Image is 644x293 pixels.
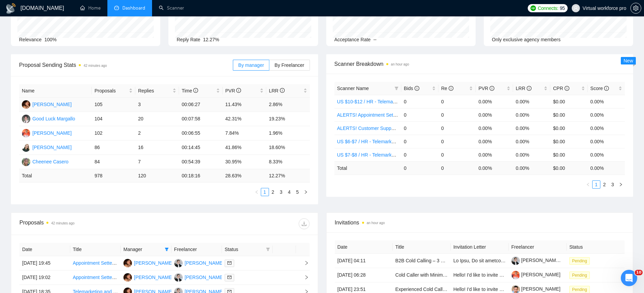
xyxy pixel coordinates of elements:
[163,244,170,254] span: filter
[265,244,271,254] span: filter
[19,243,70,256] th: Date
[269,88,285,93] span: LRR
[513,161,550,175] td: 0.00 %
[337,139,402,144] a: US $6-$7 / HR - Telemarketing
[335,240,393,254] th: Date
[337,152,402,158] a: US $7-$8 / HR - Telemarketing
[238,62,264,68] span: By manager
[451,240,509,254] th: Invitation Letter
[223,141,266,155] td: 41.86%
[302,188,310,196] button: right
[600,180,609,189] li: 2
[135,84,179,98] th: Replies
[569,272,593,278] a: Pending
[84,64,107,68] time: 42 minutes ago
[395,258,477,263] a: B2B Cold Calling – 3 Full-Time Agents
[22,116,75,121] a: GLGood Luck Margallo
[123,273,132,282] img: SF
[511,286,560,292] a: [PERSON_NAME]
[553,86,569,91] span: CPR
[73,275,216,280] a: Appointment Setter (Outreach & Sales) – Digital Marketing Services
[538,4,558,12] span: Connects:
[135,112,179,126] td: 20
[401,135,438,148] td: 0
[122,5,145,11] span: Dashboard
[609,180,617,189] li: 3
[631,5,641,11] span: setting
[476,95,513,108] td: 0.00%
[511,271,520,279] img: c1obEvdW1Ima1LOV3cPGNX--DkD9Bjk0MAmdJewIGZQRzGr6_QqZ8smHAHikJ1Hf7w
[588,95,625,108] td: 0.00%
[261,188,269,196] li: 1
[588,108,625,121] td: 0.00%
[334,161,401,175] td: Total
[193,88,198,93] span: info-circle
[527,86,531,91] span: info-circle
[367,221,385,225] time: an hour ago
[604,86,609,91] span: info-circle
[404,86,419,91] span: Bids
[92,84,135,98] th: Proposals
[185,259,265,267] div: [PERSON_NAME] [PERSON_NAME]
[513,148,550,161] td: 0.00%
[135,126,179,141] td: 2
[584,180,592,189] button: left
[550,95,587,108] td: $0.00
[569,257,590,265] span: Pending
[511,257,520,265] img: c1AyKq6JICviXaEpkmdqJS9d0fu8cPtAjDADDsaqrL33dmlxerbgAEFrRdAYEnyeyq
[492,37,561,42] span: Only exclusive agency members
[565,86,569,91] span: info-circle
[415,86,419,91] span: info-circle
[177,37,200,42] span: Reply Rate
[223,169,266,182] td: 28.63 %
[179,112,223,126] td: 00:07:58
[569,287,593,292] a: Pending
[174,259,183,267] img: LB
[601,181,608,188] a: 2
[223,126,266,141] td: 7.84%
[584,180,592,189] li: Previous Page
[630,3,641,14] button: setting
[337,99,407,104] a: US $10-$12 / HR - Telemarketing
[22,159,69,164] a: CCCheenee Casero
[476,148,513,161] td: 0.00%
[334,60,625,68] span: Scanner Breakdown
[19,37,42,42] span: Relevance
[278,188,285,196] a: 3
[438,148,476,161] td: 0
[335,218,625,227] span: Invitations
[401,95,438,108] td: 0
[395,272,480,278] a: Cold Caller with Minimal Accent Needed
[588,135,625,148] td: 0.00%
[569,272,590,279] span: Pending
[123,260,173,265] a: SF[PERSON_NAME]
[304,190,308,194] span: right
[123,259,132,267] img: SF
[294,188,301,196] a: 5
[70,243,121,256] th: Title
[135,155,179,169] td: 7
[236,88,241,93] span: info-circle
[285,188,294,196] li: 4
[337,126,408,131] a: ALERTS! Customer Support USA
[114,5,119,10] span: dashboard
[225,88,241,93] span: PVR
[179,98,223,112] td: 00:06:27
[266,126,310,141] td: 1.96%
[511,258,601,263] a: [PERSON_NAME] [PERSON_NAME]
[179,169,223,182] td: 00:18:16
[630,5,641,11] a: setting
[266,141,310,155] td: 18.60%
[516,86,531,91] span: LRR
[280,88,285,93] span: info-circle
[299,218,310,229] button: download
[135,169,179,182] td: 120
[70,270,121,285] td: Appointment Setter (Outreach & Sales) – Digital Marketing Services
[393,254,451,268] td: B2B Cold Calling – 3 Full-Time Agents
[255,190,259,194] span: left
[94,87,128,94] span: Proposals
[185,274,265,281] div: [PERSON_NAME] [PERSON_NAME]
[22,130,72,135] a: DE[PERSON_NAME]
[22,129,30,137] img: DE
[32,158,69,165] div: Cheenee Casero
